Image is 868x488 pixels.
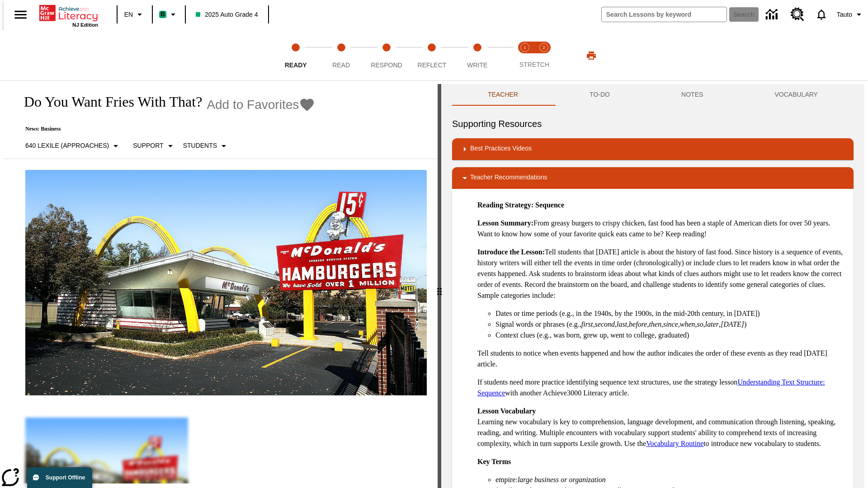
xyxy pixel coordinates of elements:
[477,377,846,399] p: If students need more practice identifying sequence text structures, use the strategy lesson with...
[477,348,846,370] p: Tell students to notice when events happened and how the author indicates the order of these even...
[207,98,299,112] span: Add to Favorites
[441,84,864,488] div: activity
[39,3,98,28] div: Home
[4,84,438,483] div: reading
[332,61,350,69] span: Read
[617,320,627,328] em: last
[680,320,695,328] em: when
[14,94,202,110] h1: Do You Want Fries With That?
[739,84,854,106] button: VOCABULARY
[477,247,846,301] p: Tell students that [DATE] article is about the history of fast food. Since history is a sequence ...
[360,31,413,80] button: Respond step 3 of 5
[581,320,593,328] em: first
[160,9,165,20] span: B
[477,201,533,209] strong: Reading Strategy:
[371,61,402,69] span: Respond
[452,138,854,160] div: Best Practices Videos
[477,406,846,449] p: Learning new vocabulary is key to comprehension, language development, and communication through ...
[438,84,441,488] div: Press Enter or Spacebar and then press right and left arrow keys to move the slider
[477,378,825,397] a: Understanding Text Structure: Sequence
[837,10,852,19] span: Tauto
[518,476,606,483] em: large business or organization
[183,141,217,150] p: Students
[133,141,163,150] p: Support
[72,22,98,28] span: NJ Edition
[418,61,447,69] span: Reflect
[124,10,133,19] span: EN
[470,173,547,183] p: Teacher Recommendations
[542,45,545,50] text: 2
[452,117,854,131] h6: Supporting Resources
[451,31,504,80] button: Write step 5 of 5
[663,320,678,328] em: since
[705,320,719,328] em: later
[452,84,554,106] button: Teacher
[646,84,739,106] button: NOTES
[196,10,258,19] span: 2025 Auto Grade 4
[760,2,785,27] a: Data Center
[649,320,661,328] em: then
[207,97,315,113] button: Add to Favorites - Do You Want Fries With That?
[156,6,182,23] button: Boost Class color is mint green. Change class color
[315,31,367,80] button: Read step 2 of 5
[595,320,615,328] em: second
[269,31,322,80] button: Ready step 1 of 5
[452,167,854,189] div: Teacher Recommendations
[602,7,726,22] input: search field
[120,6,149,23] button: Language: EN, Select a language
[46,474,85,481] span: Support Offline
[535,201,564,209] strong: Sequence
[524,45,526,50] text: 1
[785,2,810,27] a: Resource Center, Will open in new tab
[495,319,846,330] li: Signal words or phrases (e.g., , , , , , , , , , )
[467,61,487,69] span: Write
[646,440,703,447] a: Vocabulary Routine
[129,138,179,154] button: Scaffolds, Support
[495,330,846,341] li: Context clues (e.g., was born, grew up, went to college, graduated)
[477,219,533,227] strong: Lesson Summary:
[519,61,549,68] span: STRETCH
[495,308,846,319] li: Dates or time periods (e.g., in the 1940s, by the 1900s, in the mid-20th century, in [DATE])
[477,218,846,239] p: From greasy burgers to crispy chicken, fast food has been a staple of American diets for over 50 ...
[25,141,109,150] p: 640 Lexile (Approaches)
[179,138,233,154] button: Select Student
[512,31,538,80] button: Stretch Read step 1 of 2
[629,320,647,328] em: before
[470,144,532,155] p: Best Practices Videos
[14,126,315,132] p: News: Business
[697,320,703,328] em: so
[721,320,744,328] em: [DATE]
[406,31,458,80] button: Reflect step 4 of 5
[495,474,846,485] li: empire:
[27,467,92,488] button: Support Offline
[477,248,545,256] strong: Introduce the Lesson:
[25,170,427,396] img: One of the first McDonald's stores, with the iconic red sign and golden arches.
[285,61,307,69] span: Ready
[531,31,557,80] button: Stretch Respond step 2 of 2
[810,3,833,26] a: Notifications
[452,84,854,106] div: Instructional Panel Tabs
[477,407,536,415] strong: Lesson Vocabulary
[22,138,125,154] button: Select Lexile, 640 Lexile (Approaches)
[833,6,868,23] button: Profile/Settings
[7,1,34,28] button: Open side menu
[554,84,646,106] button: TO-DO
[477,458,511,465] strong: Key Terms
[577,47,606,64] button: Print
